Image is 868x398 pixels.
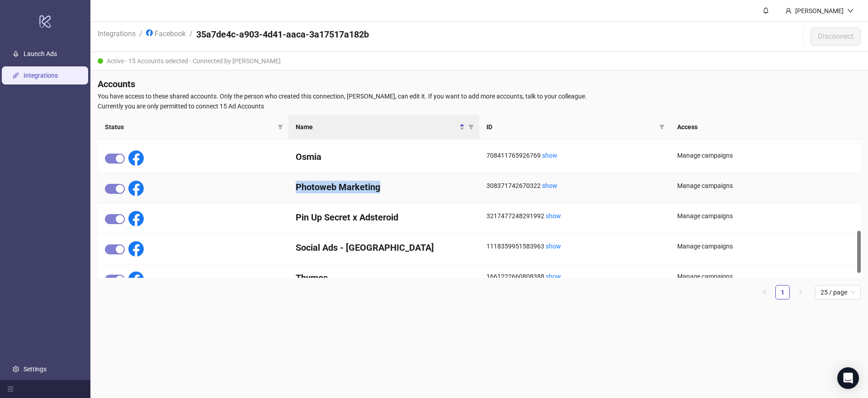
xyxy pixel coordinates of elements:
a: Facebook [144,28,188,38]
li: Previous Page [757,285,772,300]
span: filter [278,124,283,130]
div: 1661222660808388 [486,272,663,281]
div: Manage campaigns [677,150,854,160]
div: [PERSON_NAME] [792,6,847,16]
li: / [139,28,142,45]
h4: Thymes [296,272,472,284]
h4: Pin Up Secret x Adsteroid [296,211,472,224]
div: Active - 15 Accounts selected - Connected by [PERSON_NAME] [90,52,868,70]
span: 25 / page [821,286,855,299]
span: filter [468,124,474,130]
span: Status [105,122,274,132]
div: 708411765926769 [486,150,663,160]
button: Disconnect [811,28,861,46]
span: filter [276,120,285,134]
span: bell [763,7,769,14]
a: show [542,152,557,159]
div: 3217477248291992 [486,211,663,221]
span: filter [467,120,476,134]
button: right [793,285,808,300]
div: Page Size [815,285,861,300]
li: Next Page [793,285,808,300]
span: right [798,289,803,295]
div: Manage campaigns [677,272,854,281]
span: Name [296,122,458,132]
div: Manage campaigns [677,211,854,221]
span: down [847,8,854,14]
div: 308371742670322 [486,181,663,191]
a: show [546,273,561,280]
a: Integrations [96,28,137,38]
a: Launch Ads [24,50,57,57]
span: left [762,289,767,295]
a: show [542,182,557,189]
div: Open Intercom Messenger [837,367,859,389]
li: 1 [775,285,790,300]
span: menu-fold [7,386,14,392]
a: show [546,243,561,250]
h4: Photoweb Marketing [296,181,472,193]
li: / [189,28,193,45]
span: You have access to these shared accounts. Only the person who created this connection, [PERSON_NA... [98,91,861,101]
a: Integrations [24,72,58,79]
div: Manage campaigns [677,241,854,251]
span: filter [657,120,666,134]
h4: 35a7de4c-a903-4d41-aaca-3a17517a182b [196,28,369,41]
div: Manage campaigns [677,181,854,191]
span: Currently you are only permitted to connect 15 Ad Accounts [98,101,861,111]
h4: Social Ads - [GEOGRAPHIC_DATA] [296,241,472,254]
a: Settings [24,365,47,373]
button: left [757,285,772,300]
a: show [546,212,561,220]
h4: Accounts [98,78,861,90]
th: Name [288,115,479,140]
span: ID [486,122,656,132]
span: user [785,8,792,14]
div: 1118359951583963 [486,241,663,251]
a: 1 [776,286,789,299]
th: Access [670,115,861,140]
h4: Osmia [296,150,472,163]
span: filter [659,124,665,130]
